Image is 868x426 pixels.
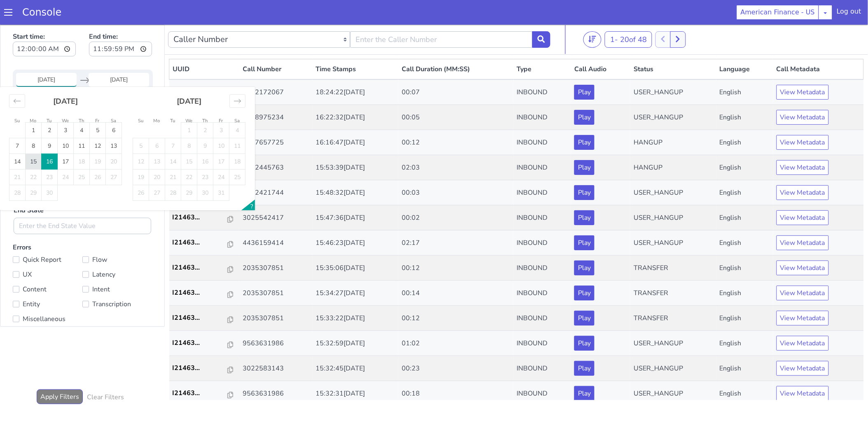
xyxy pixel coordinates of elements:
[777,261,829,276] button: View Metadata
[13,5,76,34] label: Start time:
[173,188,236,198] a: I21463...
[398,80,513,105] td: 00:05
[58,114,74,129] td: Choose Wednesday, September 10, 2025 as your check-in date. It’s available.
[74,98,90,114] td: Choose Thursday, September 4, 2025 as your check-in date. It’s available.
[398,256,513,281] td: 00:14
[90,98,106,114] td: Choose Friday, September 5, 2025 as your check-in date. It’s available.
[777,311,829,326] button: View Metadata
[313,281,399,306] td: 15:33:22[DATE]
[96,93,100,99] small: Fr
[630,256,716,281] td: TRANSFER
[229,145,246,161] td: Not available. Saturday, October 25, 2025
[26,129,42,145] td: Choose Monday, September 15, 2025 as your check-in date. It’s available.
[398,130,513,156] td: 02:03
[630,356,716,382] td: USER_HANGUP
[777,110,829,125] button: View Metadata
[574,286,594,301] button: Play
[313,256,399,281] td: 15:34:27[DATE]
[181,98,197,114] td: Not available. Wednesday, October 1, 2025
[239,306,313,331] td: 9563631986
[82,274,152,285] label: Transcription
[313,331,399,356] td: 15:32:45[DATE]
[181,129,197,145] td: Not available. Wednesday, October 15, 2025
[716,105,773,130] td: English
[239,105,313,130] td: 3027657725
[777,236,829,251] button: View Metadata
[26,114,42,129] td: Choose Monday, September 8, 2025 as your check-in date. It’s available.
[13,259,82,270] label: Content
[514,356,571,382] td: INBOUND
[173,338,228,348] p: I21463...
[716,231,773,256] td: English
[777,60,829,75] button: View Metadata
[13,244,82,256] label: UX
[13,17,76,32] input: Start time:
[197,161,213,176] td: Not available. Thursday, October 30, 2025
[173,288,236,298] a: I21463...
[239,206,313,231] td: 4436159414
[229,70,246,83] div: Move forward to switch to the next month.
[716,331,773,356] td: English
[173,213,236,223] a: I21463...
[313,130,399,156] td: 15:53:39[DATE]
[514,130,571,156] td: INBOUND
[239,231,313,256] td: 2035307851
[90,114,106,129] td: Choose Friday, September 12, 2025 as your check-in date. It’s available.
[185,93,192,99] small: We
[574,361,594,376] button: Play
[138,93,143,99] small: Su
[630,331,716,356] td: USER_HANGUP
[14,193,151,210] input: Enter the End State Value
[13,218,152,302] label: Errors
[133,145,149,161] td: Not available. Sunday, October 19, 2025
[229,98,246,114] td: Not available. Saturday, October 4, 2025
[313,181,399,206] td: 15:47:36[DATE]
[213,114,229,129] td: Not available. Friday, October 10, 2025
[239,181,313,206] td: 3025542417
[213,129,229,145] td: Not available. Friday, October 17, 2025
[313,55,399,80] td: 18:24:22[DATE]
[514,331,571,356] td: INBOUND
[173,238,228,248] p: I21463...
[173,363,236,373] a: I21463...
[42,161,58,176] td: Not available. Tuesday, September 30, 2025
[716,156,773,181] td: English
[574,261,594,276] button: Play
[777,161,829,175] button: View Metadata
[716,35,773,55] th: Language
[13,229,82,241] label: Quick Report
[630,206,716,231] td: USER_HANGUP
[773,35,863,55] th: Call Metadata
[149,129,165,145] td: Not available. Monday, October 13, 2025
[14,93,20,99] small: Su
[13,289,82,300] label: Miscellaneous
[9,129,26,145] td: Choose Sunday, September 14, 2025 as your check-in date. It’s available.
[514,181,571,206] td: INBOUND
[173,313,228,323] p: I21463...
[74,145,90,161] td: Not available. Thursday, September 25, 2025
[630,306,716,331] td: USER_HANGUP
[574,60,594,75] button: Play
[239,130,313,156] td: 8142445763
[82,244,152,256] label: Latency
[398,356,513,382] td: 00:18
[716,130,773,156] td: English
[574,161,594,175] button: Play
[74,114,90,129] td: Choose Thursday, September 11, 2025 as your check-in date. It’s available.
[197,114,213,129] td: Not available. Thursday, October 9, 2025
[58,129,74,145] td: Choose Wednesday, September 17, 2025 as your check-in date. It’s available.
[181,114,197,129] td: Not available. Wednesday, October 8, 2025
[574,110,594,125] button: Play
[173,338,236,348] a: I21463...
[574,336,594,351] button: Play
[605,7,652,23] button: 1- 20of 48
[58,145,74,161] td: Not available. Wednesday, September 24, 2025
[16,48,77,62] input: Start Date
[514,206,571,231] td: INBOUND
[90,129,106,145] td: Not available. Friday, September 19, 2025
[154,93,160,99] small: Mo
[213,98,229,114] td: Not available. Friday, October 3, 2025
[620,10,647,20] span: 20 of 48
[514,306,571,331] td: INBOUND
[9,114,26,129] td: Choose Sunday, September 7, 2025 as your check-in date. It’s available.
